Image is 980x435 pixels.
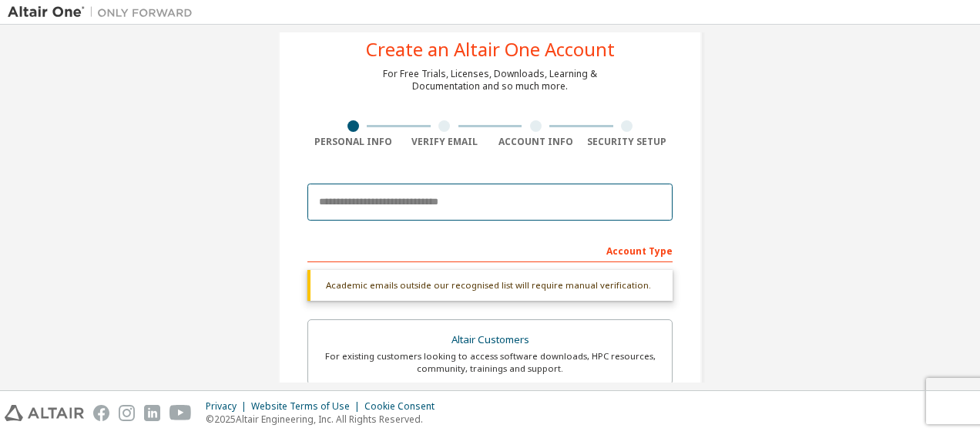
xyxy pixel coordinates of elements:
div: For Free Trials, Licenses, Downloads, Learning & Documentation and so much more. [383,68,597,93]
div: Academic emails outside our recognised list will require manual verification. [307,270,673,301]
div: Altair Customers [317,329,663,351]
img: instagram.svg [119,405,135,421]
div: For existing customers looking to access software downloads, HPC resources, community, trainings ... [317,350,663,375]
img: altair_logo.svg [5,405,84,421]
div: Website Terms of Use [251,400,364,413]
div: Personal Info [307,136,399,148]
img: facebook.svg [93,405,109,421]
div: Account Type [307,238,673,262]
div: Create an Altair One Account [366,40,615,59]
div: Verify Email [399,136,491,148]
img: Altair One [8,5,200,20]
div: Privacy [206,400,251,413]
div: Account Info [490,136,582,148]
div: Security Setup [582,136,673,148]
img: youtube.svg [169,405,192,421]
p: © 2025 Altair Engineering, Inc. All Rights Reserved. [206,413,444,426]
img: linkedin.svg [144,405,160,421]
div: Cookie Consent [364,400,444,413]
